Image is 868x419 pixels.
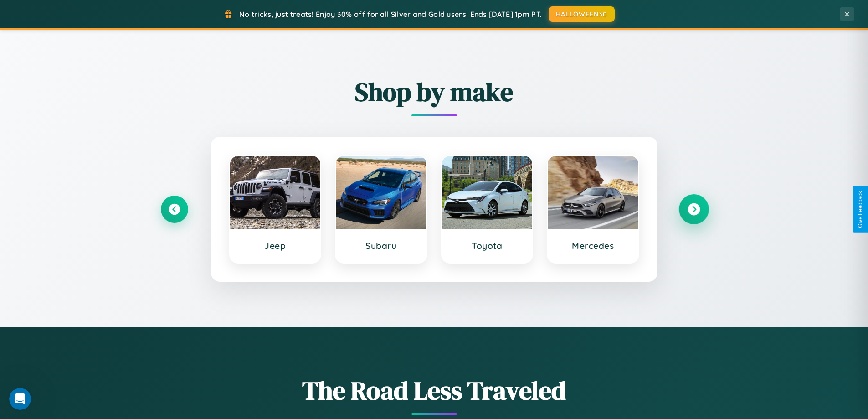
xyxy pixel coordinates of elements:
[857,191,863,228] div: Give Feedback
[239,10,542,19] span: No tricks, just treats! Enjoy 30% off for all Silver and Gold users! Ends [DATE] 1pm PT.
[451,240,524,251] h3: Toyota
[161,74,708,109] h2: Shop by make
[239,240,312,251] h3: Jeep
[557,240,629,251] h3: Mercedes
[345,240,417,251] h3: Subaru
[161,373,708,408] h1: The Road Less Traveled
[9,388,31,410] iframe: Intercom live chat
[549,6,615,22] button: HALLOWEEN30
